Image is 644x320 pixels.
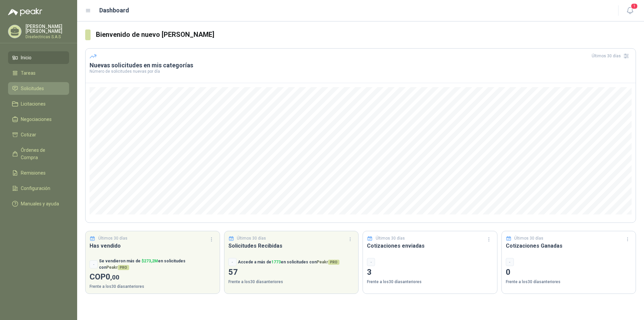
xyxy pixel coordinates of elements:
p: Últimos 30 días [376,235,405,242]
span: Remisiones [21,169,46,177]
p: Últimos 30 días [237,235,266,242]
span: Inicio [21,54,32,61]
p: [PERSON_NAME] [PERSON_NAME] [25,24,69,34]
span: Manuales y ayuda [21,200,59,207]
h3: Has vendido [90,242,216,250]
p: Frente a los 30 días anteriores [90,283,216,290]
span: Peakr [106,265,129,270]
span: Solicitudes [21,85,44,92]
h3: Cotizaciones Ganadas [506,242,632,250]
a: Cotizar [8,128,69,141]
p: Número de solicitudes nuevas por día [90,69,632,73]
span: Licitaciones [21,100,46,108]
h3: Bienvenido de nuevo [PERSON_NAME] [96,29,636,40]
p: 57 [228,266,355,279]
p: Últimos 30 días [98,235,127,242]
a: Configuración [8,182,69,195]
div: - [90,260,98,268]
span: 1 [631,3,638,9]
p: COP [90,271,216,283]
p: Accede a más de en solicitudes con [238,259,339,265]
div: - [367,258,375,266]
div: - [506,258,514,266]
span: Configuración [21,185,50,192]
a: Manuales y ayuda [8,197,69,210]
span: ,00 [110,273,119,281]
span: $ 273,2M [142,259,158,263]
span: PRO [118,265,129,270]
p: Frente a los 30 días anteriores [367,279,493,285]
span: Negociaciones [21,116,52,123]
h3: Cotizaciones enviadas [367,242,493,250]
h3: Solicitudes Recibidas [228,242,355,250]
span: Tareas [21,69,36,77]
p: 3 [367,266,493,279]
a: Negociaciones [8,113,69,126]
button: 1 [624,5,636,17]
p: 0 [506,266,632,279]
p: Se vendieron más de en solicitudes con [99,258,216,271]
img: Logo peakr [8,8,42,16]
p: Últimos 30 días [514,235,543,242]
span: 0 [106,272,119,281]
a: Licitaciones [8,98,69,110]
div: Últimos 30 días [592,51,632,61]
h3: Nuevas solicitudes en mis categorías [90,61,632,69]
p: Frente a los 30 días anteriores [228,279,355,285]
span: Cotizar [21,131,36,138]
span: 1773 [271,260,281,264]
a: Inicio [8,51,69,64]
p: Frente a los 30 días anteriores [506,279,632,285]
a: Solicitudes [8,82,69,95]
span: Peakr [317,260,339,264]
p: Diselectricas S.A.S [25,35,69,39]
a: Órdenes de Compra [8,144,69,164]
h1: Dashboard [99,6,129,15]
div: - [228,258,236,266]
span: Órdenes de Compra [21,146,63,161]
a: Tareas [8,67,69,79]
span: PRO [328,260,339,265]
a: Remisiones [8,167,69,179]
